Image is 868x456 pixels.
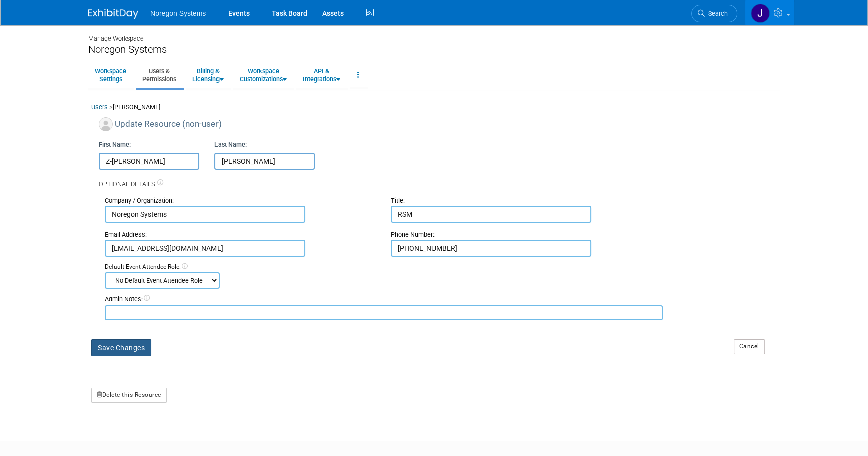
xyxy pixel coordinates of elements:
img: ExhibitDay [88,9,138,19]
img: Johana Gil [751,4,770,23]
a: Users &Permissions [136,63,183,87]
a: Users [91,103,108,111]
div: Admin Notes: [105,295,663,305]
label: First Name: [99,140,131,150]
a: WorkspaceCustomizations [233,63,293,87]
div: Optional Details: [99,170,777,189]
button: Save Changes [91,339,151,356]
div: [PERSON_NAME] [91,103,777,117]
input: First Name [99,153,199,170]
div: Phone Number: [391,230,662,240]
div: Company / Organization: [105,196,376,206]
div: Title: [391,196,662,206]
a: Billing &Licensing [186,63,230,87]
a: Cancel [734,339,765,354]
span: Noregon Systems [150,9,206,17]
img: Associate-Profile-5.png [99,117,113,131]
button: Delete this Resource [91,388,167,403]
div: Default Event Attendee Role: [105,263,777,272]
span: > [109,103,113,111]
label: Last Name: [214,140,247,150]
span: Search [705,10,728,17]
div: Email Address: [105,230,376,240]
a: API &Integrations [296,63,347,87]
div: Manage Workspace [88,25,780,43]
input: Last Name [214,153,315,170]
div: Noregon Systems [88,43,780,56]
div: Update Resource (non-user) [99,117,777,135]
a: WorkspaceSettings [88,63,133,87]
a: Search [691,5,737,22]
